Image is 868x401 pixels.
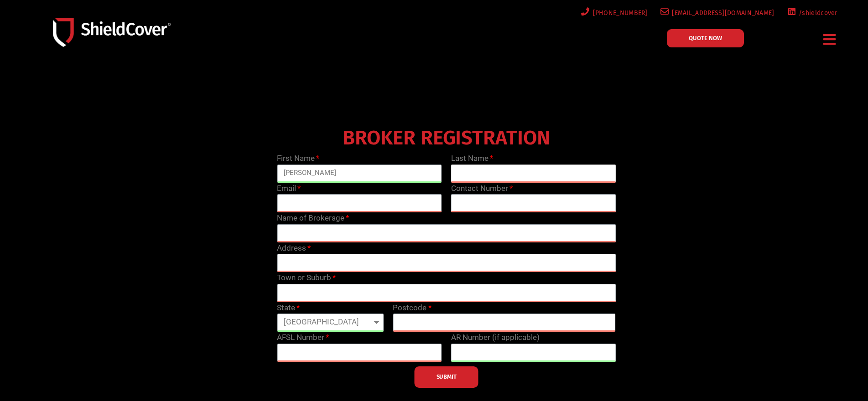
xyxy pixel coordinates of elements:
[277,302,300,314] label: State
[277,272,336,284] label: Town or Suburb
[53,18,171,46] img: Shield-Cover-Underwriting-Australia-logo-full
[590,7,648,19] span: [PHONE_NUMBER]
[277,153,319,165] label: First Name
[437,376,457,378] span: SUBMIT
[820,29,840,50] div: Menu Toggle
[689,35,722,41] span: QUOTE NOW
[659,7,774,19] a: [EMAIL_ADDRESS][DOMAIN_NAME]
[415,366,478,388] button: SUBMIT
[669,7,774,19] span: [EMAIL_ADDRESS][DOMAIN_NAME]
[579,7,648,19] a: [PHONE_NUMBER]
[795,7,837,19] span: /shieldcover
[451,153,493,165] label: Last Name
[277,332,329,344] label: AFSL Number
[277,242,311,254] label: Address
[393,302,431,314] label: Postcode
[667,29,744,47] a: QUOTE NOW
[277,183,301,195] label: Email
[272,133,620,144] h4: BROKER REGISTRATION
[451,183,513,195] label: Contact Number
[277,212,349,224] label: Name of Brokerage
[451,332,540,344] label: AR Number (if applicable)
[785,7,837,19] a: /shieldcover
